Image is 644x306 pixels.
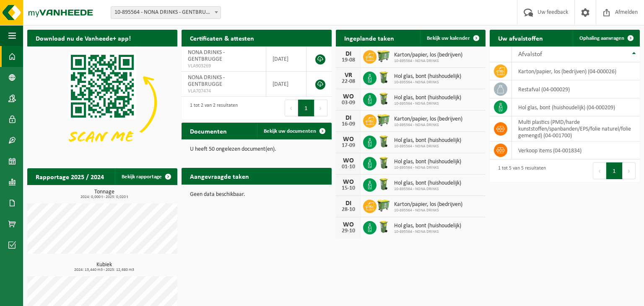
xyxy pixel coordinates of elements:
div: DI [340,200,357,207]
button: 1 [298,100,314,116]
img: WB-0140-HPE-GN-50 [377,220,391,234]
span: Hol glas, bont (huishoudelijk) [394,95,461,101]
span: 2024: 13,440 m3 - 2025: 12,680 m3 [31,268,177,272]
button: Next [623,162,636,179]
span: 10-895564 - NONA DRINKS [394,165,461,170]
img: WB-0660-HPE-GN-51 [377,198,391,213]
h2: Aangevraagde taken [182,168,257,184]
td: hol glas, bont (huishoudelijk) (04-000209) [512,98,640,116]
h2: Uw afvalstoffen [490,30,551,46]
a: Bekijk uw documenten [257,123,331,139]
h3: Kubiek [31,262,177,272]
span: 10-895564 - NONA DRINKS [394,59,462,64]
button: Previous [593,162,606,179]
button: 1 [606,162,623,179]
div: 28-10 [340,207,357,213]
img: WB-0140-HPE-GN-50 [377,177,391,191]
span: Karton/papier, los (bedrijven) [394,52,462,59]
span: Afvalstof [518,51,542,58]
span: Karton/papier, los (bedrijven) [394,201,462,208]
a: Bekijk uw kalender [420,30,485,46]
span: Ophaling aanvragen [579,36,624,41]
img: WB-0140-HPE-GN-50 [377,156,391,170]
h2: Ingeplande taken [336,30,402,46]
span: Hol glas, bont (huishoudelijk) [394,73,461,80]
span: 10-895564 - NONA DRINKS [394,229,461,234]
button: Next [314,100,327,116]
div: 19-08 [340,57,357,63]
h2: Rapportage 2025 / 2024 [27,168,112,185]
div: 1 tot 5 van 5 resultaten [494,162,546,180]
h2: Download nu de Vanheede+ app! [27,30,139,46]
img: WB-0140-HPE-GN-50 [377,92,391,106]
div: 1 tot 2 van 2 resultaten [186,99,238,117]
img: WB-0660-HPE-GN-51 [377,49,391,63]
div: WO [340,93,357,100]
span: Karton/papier, los (bedrijven) [394,116,462,123]
span: 10-895564 - NONA DRINKS [394,208,462,213]
div: VR [340,72,357,79]
td: karton/papier, los (bedrijven) (04-000026) [512,62,640,80]
div: 16-09 [340,121,357,127]
span: 10-895564 - NONA DRINKS - GENTBRUGGE [111,6,221,19]
div: WO [340,136,357,143]
div: 22-08 [340,79,357,85]
div: 29-10 [340,228,357,234]
img: WB-0140-HPE-GN-50 [377,70,391,85]
span: 10-895564 - NONA DRINKS [394,144,461,149]
td: restafval (04-000029) [512,80,640,98]
img: WB-0140-HPE-GN-50 [377,134,391,149]
img: WB-0660-HPE-GN-51 [377,113,391,127]
div: 01-10 [340,164,357,170]
span: Bekijk uw documenten [264,129,316,134]
td: [DATE] [266,72,306,97]
td: verkoop items (04-001834) [512,141,640,159]
td: multi plastics (PMD/harde kunststoffen/spanbanden/EPS/folie naturel/folie gemengd) (04-001700) [512,116,640,141]
div: WO [340,179,357,185]
span: NONA DRINKS - GENTBRUGGE [188,49,225,62]
span: Bekijk uw kalender [427,36,470,41]
a: Bekijk rapportage [115,168,177,185]
span: Hol glas, bont (huishoudelijk) [394,223,461,229]
span: 10-895564 - NONA DRINKS [394,123,462,128]
div: 15-10 [340,185,357,191]
div: WO [340,221,357,228]
div: 17-09 [340,143,357,149]
div: DI [340,51,357,57]
span: NONA DRINKS - GENTBRUGGE [188,75,225,87]
img: Download de VHEPlus App [27,46,177,159]
span: VLA707474 [188,88,260,95]
td: [DATE] [266,46,306,72]
span: 10-895564 - NONA DRINKS [394,101,461,106]
span: 10-895564 - NONA DRINKS [394,80,461,85]
span: Hol glas, bont (huishoudelijk) [394,137,461,144]
a: Ophaling aanvragen [573,30,639,46]
div: 03-09 [340,100,357,106]
button: Previous [285,100,298,116]
p: U heeft 50 ongelezen document(en). [190,147,323,152]
span: Hol glas, bont (huishoudelijk) [394,159,461,165]
span: 10-895564 - NONA DRINKS [394,187,461,192]
span: 2024: 0,000 t - 2025: 0,020 t [31,195,177,199]
span: 10-895564 - NONA DRINKS - GENTBRUGGE [111,7,221,18]
h2: Certificaten & attesten [182,30,262,46]
h3: Tonnage [31,189,177,199]
span: Hol glas, bont (huishoudelijk) [394,180,461,187]
h2: Documenten [182,123,235,139]
p: Geen data beschikbaar. [190,192,323,198]
div: DI [340,115,357,121]
div: WO [340,157,357,164]
span: VLA903269 [188,63,260,69]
